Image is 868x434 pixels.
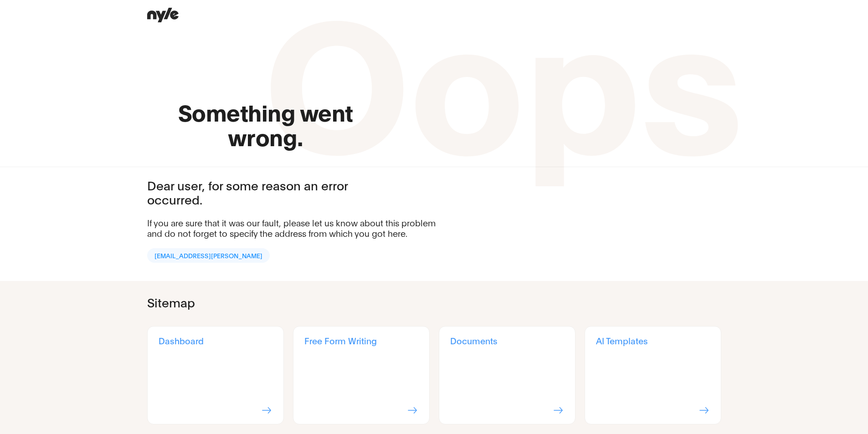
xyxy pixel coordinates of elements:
span: [EMAIL_ADDRESS][PERSON_NAME] [154,249,262,262]
div: Free Form Writing [304,336,418,346]
a: Free Form Writing [293,326,430,424]
div: Dear user, for some reason an error occurred. [147,178,395,206]
a: AI Templates [585,326,721,424]
div: AI Templates [596,336,710,346]
div: Dashboard [159,336,272,346]
div: If you are sure that it was our fault, please let us know about this problem and do not forget to... [147,217,443,238]
div: Documents [450,336,564,346]
a: Documents [439,326,575,424]
a: Dashboard [147,326,284,424]
p: Something went wrong. [147,25,384,148]
a: [EMAIL_ADDRESS][PERSON_NAME] [147,248,270,263]
div: Sitemap [147,295,395,309]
